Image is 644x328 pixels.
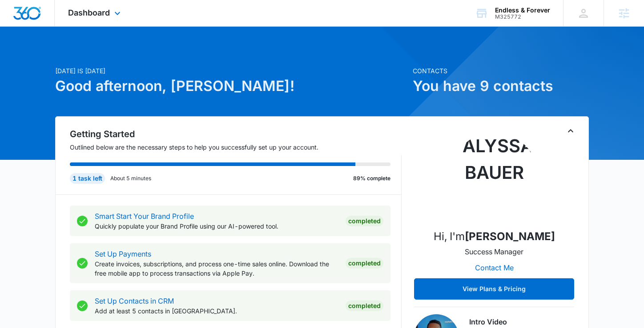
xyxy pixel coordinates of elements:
p: Create invoices, subscriptions, and process one-time sales online. Download the free mobile app t... [95,259,338,278]
div: Completed [346,300,383,311]
div: account name [495,7,550,14]
a: Set Up Contacts in CRM [95,296,174,305]
p: Add at least 5 contacts in [GEOGRAPHIC_DATA]. [95,306,338,316]
button: Contact Me [466,257,523,278]
button: View Plans & Pricing [414,278,574,300]
h1: Good afternoon, [PERSON_NAME]! [55,75,407,97]
h1: You have 9 contacts [413,75,589,97]
div: Completed [346,216,383,226]
a: Set Up Payments [95,249,151,258]
span: Dashboard [68,8,110,17]
p: Outlined below are the necessary steps to help you successfully set up your account. [70,142,402,152]
p: 89% complete [353,174,390,182]
div: Completed [346,258,383,269]
h2: Getting Started [70,127,402,141]
p: [DATE] is [DATE] [55,66,407,75]
p: About 5 minutes [110,174,151,182]
strong: [PERSON_NAME] [465,230,555,243]
div: 1 task left [70,173,105,184]
button: Toggle Collapse [565,126,576,136]
div: account id [495,14,550,20]
h3: Intro Video [469,316,574,327]
p: Success Manager [465,246,523,257]
p: Hi, I'm [434,229,555,245]
a: Smart Start Your Brand Profile [95,212,194,221]
p: Quickly populate your Brand Profile using our AI-powered tool. [95,221,338,231]
p: Contacts [413,66,589,75]
img: Alyssa Bauer [450,133,539,221]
